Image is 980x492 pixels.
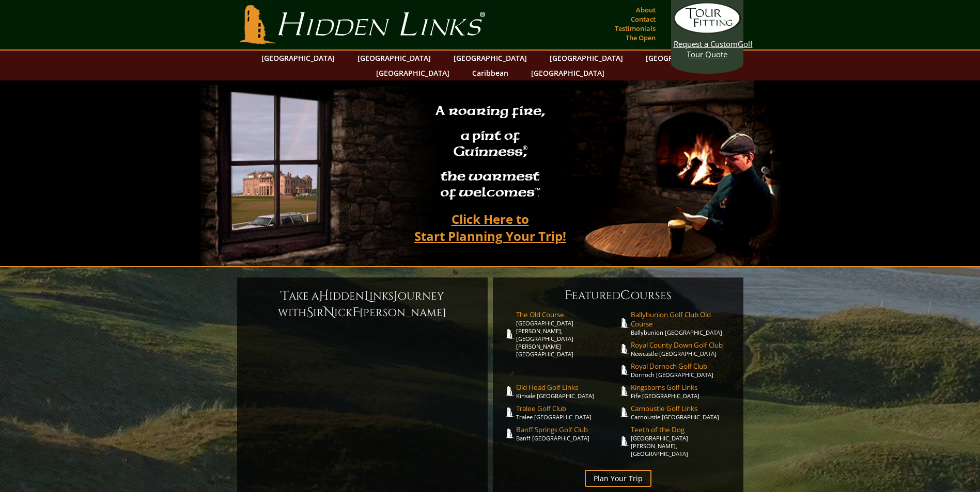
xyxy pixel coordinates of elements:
span: S [306,304,313,321]
span: N [324,304,334,321]
a: [GEOGRAPHIC_DATA] [448,51,532,65]
span: The Old Course [516,310,618,319]
a: Ballybunion Golf Club Old CourseBallybunion [GEOGRAPHIC_DATA] [631,310,733,336]
a: Royal County Down Golf ClubNewcastle [GEOGRAPHIC_DATA] [631,340,733,357]
span: Old Head Golf Links [516,383,618,392]
span: Kingsbarns Golf Links [631,383,733,392]
h2: A roaring fire, a pint of Guinness , the warmest of welcomes™. [429,99,552,207]
a: Contact [628,12,658,26]
a: [GEOGRAPHIC_DATA] [352,51,436,65]
a: Old Head Golf LinksKinsale [GEOGRAPHIC_DATA] [516,383,618,400]
span: L [364,288,369,304]
h6: eatured ourses [503,287,733,304]
span: Royal County Down Golf Club [631,340,733,350]
span: Ballybunion Golf Club Old Course [631,310,733,329]
a: The Old Course[GEOGRAPHIC_DATA][PERSON_NAME], [GEOGRAPHIC_DATA][PERSON_NAME] [GEOGRAPHIC_DATA] [516,310,618,358]
a: [GEOGRAPHIC_DATA] [256,51,340,65]
span: F [352,304,360,321]
a: Kingsbarns Golf LinksFife [GEOGRAPHIC_DATA] [631,383,733,400]
span: Royal Dornoch Golf Club [631,362,733,371]
a: Royal Dornoch Golf ClubDornoch [GEOGRAPHIC_DATA] [631,362,733,379]
a: Click Here toStart Planning Your Trip! [404,207,577,248]
a: Tralee Golf ClubTralee [GEOGRAPHIC_DATA] [516,404,618,421]
a: Carnoustie Golf LinksCarnoustie [GEOGRAPHIC_DATA] [631,404,733,421]
span: H [319,288,329,304]
span: Teeth of the Dog [631,425,733,434]
a: [GEOGRAPHIC_DATA] [545,51,628,65]
span: Tralee Golf Club [516,404,618,413]
a: [GEOGRAPHIC_DATA] [526,65,610,80]
a: Plan Your Trip [585,470,651,487]
span: Request a Custom [674,39,738,49]
span: F [565,287,572,304]
a: Teeth of the Dog[GEOGRAPHIC_DATA][PERSON_NAME], [GEOGRAPHIC_DATA] [631,425,733,457]
a: Testimonials [612,21,658,36]
a: [GEOGRAPHIC_DATA] [371,65,455,80]
a: [GEOGRAPHIC_DATA] [641,51,724,65]
a: Caribbean [467,65,514,80]
h6: ake a idden inks ourney with ir ick [PERSON_NAME] [247,288,477,321]
span: C [620,287,631,304]
span: J [394,288,398,304]
a: The Open [623,30,658,45]
a: About [633,3,658,17]
a: Banff Springs Golf ClubBanff [GEOGRAPHIC_DATA] [516,425,618,442]
a: Request a CustomGolf Tour Quote [674,3,741,59]
span: Carnoustie Golf Links [631,404,733,413]
span: T [281,288,289,304]
span: Banff Springs Golf Club [516,425,618,434]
